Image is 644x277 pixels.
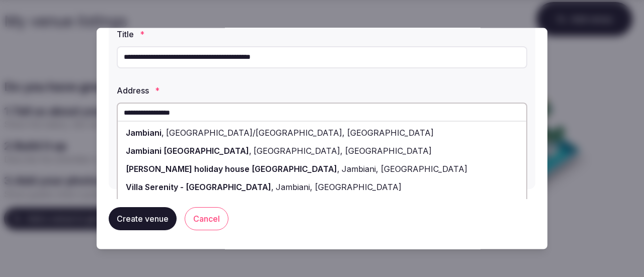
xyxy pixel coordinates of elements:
button: Cancel [185,207,228,230]
div: , [118,141,526,159]
span: Jambiani, [GEOGRAPHIC_DATA] [274,181,401,192]
span: Villa Serenity - [GEOGRAPHIC_DATA] [126,181,271,192]
div: , [118,159,526,177]
label: Address [117,86,527,94]
div: , [118,123,526,141]
div: , [118,196,526,214]
span: Jambiani [GEOGRAPHIC_DATA] [126,145,249,155]
span: Jambiani, [GEOGRAPHIC_DATA] [340,163,467,173]
button: Create venue [109,207,177,230]
span: [GEOGRAPHIC_DATA]/[GEOGRAPHIC_DATA], [GEOGRAPHIC_DATA] [164,127,434,137]
span: [PERSON_NAME] holiday house [GEOGRAPHIC_DATA] [126,163,337,173]
span: [GEOGRAPHIC_DATA], [GEOGRAPHIC_DATA] [252,145,432,155]
span: Jambiani [126,127,162,137]
label: Title [117,30,527,38]
div: , [118,177,526,196]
